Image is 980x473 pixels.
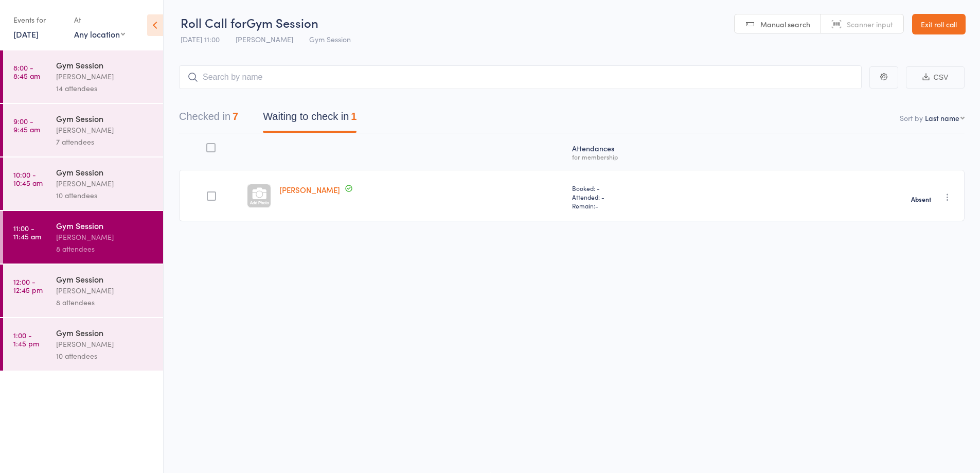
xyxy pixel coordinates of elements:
[847,19,893,29] span: Scanner input
[925,113,959,123] div: Last name
[56,178,154,189] div: [PERSON_NAME]
[246,14,318,31] span: Gym Session
[13,224,41,240] time: 11:00 - 11:45 am
[263,106,357,133] button: Waiting to check in1
[56,113,154,124] div: Gym Session
[56,273,154,285] div: Gym Session
[56,243,154,255] div: 8 attendees
[572,201,756,210] span: Remain:
[572,153,756,160] div: for membership
[179,106,238,133] button: Checked in7
[179,65,862,89] input: Search by name
[3,265,163,317] a: 12:00 -12:45 pmGym Session[PERSON_NAME]8 attendees
[74,11,125,28] div: At
[181,34,220,44] span: [DATE] 11:00
[911,195,931,203] strong: Absent
[13,331,39,347] time: 1:00 - 1:45 pm
[568,138,760,165] div: Atten­dances
[572,192,756,201] span: Attended: -
[3,318,163,371] a: 1:00 -1:45 pmGym Session[PERSON_NAME]10 attendees
[13,170,43,187] time: 10:00 - 10:45 am
[3,50,163,103] a: 8:00 -8:45 amGym Session[PERSON_NAME]14 attendees
[13,277,43,294] time: 12:00 - 12:45 pm
[595,201,598,210] span: -
[3,104,163,156] a: 9:00 -9:45 amGym Session[PERSON_NAME]7 attendees
[56,59,154,71] div: Gym Session
[900,113,923,123] label: Sort by
[351,111,357,122] div: 1
[56,327,154,338] div: Gym Session
[56,189,154,201] div: 10 attendees
[233,111,238,122] div: 7
[56,124,154,136] div: [PERSON_NAME]
[56,166,154,178] div: Gym Session
[13,28,39,40] a: [DATE]
[3,157,163,210] a: 10:00 -10:45 amGym Session[PERSON_NAME]10 attendees
[56,220,154,231] div: Gym Session
[56,231,154,243] div: [PERSON_NAME]
[13,117,40,133] time: 9:00 - 9:45 am
[56,71,154,82] div: [PERSON_NAME]
[56,285,154,296] div: [PERSON_NAME]
[181,14,246,31] span: Roll Call for
[56,82,154,94] div: 14 attendees
[3,211,163,264] a: 11:00 -11:45 amGym Session[PERSON_NAME]8 attendees
[56,296,154,308] div: 8 attendees
[760,19,810,29] span: Manual search
[906,66,965,89] button: CSV
[912,14,966,34] a: Exit roll call
[74,28,125,40] div: Any location
[13,11,64,28] div: Events for
[56,338,154,350] div: [PERSON_NAME]
[13,63,40,80] time: 8:00 - 8:45 am
[572,184,756,192] span: Booked: -
[236,34,293,44] span: [PERSON_NAME]
[56,350,154,362] div: 10 attendees
[56,136,154,148] div: 7 attendees
[309,34,351,44] span: Gym Session
[279,184,340,195] a: [PERSON_NAME]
